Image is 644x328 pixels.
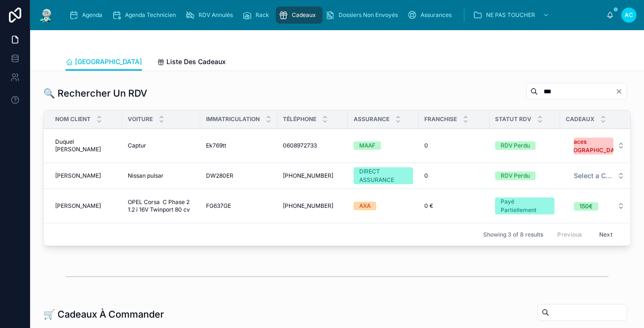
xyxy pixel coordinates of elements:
span: AC [625,11,633,19]
a: Select Button [566,132,633,159]
span: FG637GE [206,202,231,210]
a: RDV Perdu [495,141,554,150]
span: 0 [424,142,428,149]
span: Cadeaux [292,11,316,19]
div: DIRECT ASSURANCE [359,167,407,184]
a: Rack [239,7,276,24]
span: Ek769tt [206,142,226,149]
a: AXA [354,202,413,210]
a: DIRECT ASSURANCE [354,167,413,184]
a: Assurances [405,7,458,24]
span: Agenda [82,11,102,19]
a: Select Button [566,167,633,185]
a: Agenda [66,7,109,24]
a: Agenda Technicien [109,7,182,24]
div: scrollable content [62,5,606,25]
span: 0 € [424,202,433,210]
a: [PHONE_NUMBER] [283,172,342,180]
a: 0608972733 [283,142,342,149]
span: Rack [256,11,269,19]
a: [PERSON_NAME] [55,202,116,210]
span: Voiture [128,115,153,123]
img: App logo [38,8,55,23]
a: [PHONE_NUMBER] [283,202,342,210]
span: Dossiers Non Envoyés [339,11,398,19]
a: 0 € [424,202,484,210]
span: Captur [128,142,146,149]
button: Select Button [566,167,632,184]
span: Select a Cadeau [574,171,613,180]
span: Téléphone [283,115,316,123]
a: Ek769tt [206,142,272,149]
span: DW280ER [206,172,233,180]
button: Clear [615,88,627,95]
a: Cadeaux [276,7,322,24]
a: DW280ER [206,172,272,180]
span: Nissan pulsar [128,172,164,180]
a: Duquel [PERSON_NAME] [55,138,116,153]
span: [PERSON_NAME] [55,172,101,180]
a: FG637GE [206,202,272,210]
a: [GEOGRAPHIC_DATA] [66,53,142,71]
span: 0 [424,172,428,180]
a: Payé Partiellement [495,197,554,214]
a: Liste Des Cadeaux [157,53,226,72]
h1: 🛒 Cadeaux À Commander [43,308,164,321]
span: Cadeaux [566,115,594,123]
span: NE PAS TOUCHER [486,11,535,19]
h1: 🔍 Rechercher Un RDV [43,87,147,100]
span: Assurance [354,115,389,123]
button: Select Button [566,197,632,214]
a: Dossiers Non Envoyés [322,7,405,24]
span: Assurances [421,11,452,19]
button: Next [593,227,619,242]
button: Select Button [566,133,632,158]
span: Statut RDV [495,115,531,123]
span: [PERSON_NAME] [55,202,101,210]
a: Captur [128,142,195,149]
div: 2 Places [GEOGRAPHIC_DATA] [564,138,624,155]
a: Select Button [566,197,633,215]
div: MAAF [359,141,375,150]
a: RDV Perdu [495,172,554,180]
a: RDV Annulés [182,7,239,24]
a: [PERSON_NAME] [55,172,116,180]
a: 0 [424,172,484,180]
span: RDV Annulés [198,11,233,19]
div: RDV Perdu [501,172,530,180]
span: Liste Des Cadeaux [166,57,226,66]
a: NE PAS TOUCHER [470,7,554,24]
span: [GEOGRAPHIC_DATA] [75,57,142,66]
div: RDV Perdu [501,141,530,150]
span: [PHONE_NUMBER] [283,202,333,210]
span: Agenda Technicien [125,11,176,19]
span: 0608972733 [283,142,317,149]
span: Franchise [424,115,457,123]
div: Payé Partiellement [501,197,549,214]
a: 0 [424,142,484,149]
a: MAAF [354,141,413,150]
a: OPEL Corsa C Phase 2 1.2 i 16V Twinport 80 cv [128,198,195,213]
a: Nissan pulsar [128,172,195,180]
span: Showing 3 of 8 results [483,231,543,238]
span: Immatriculation [206,115,260,123]
span: [PHONE_NUMBER] [283,172,333,180]
div: AXA [359,202,371,210]
div: 150€ [579,202,593,211]
span: Nom Client [55,115,91,123]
